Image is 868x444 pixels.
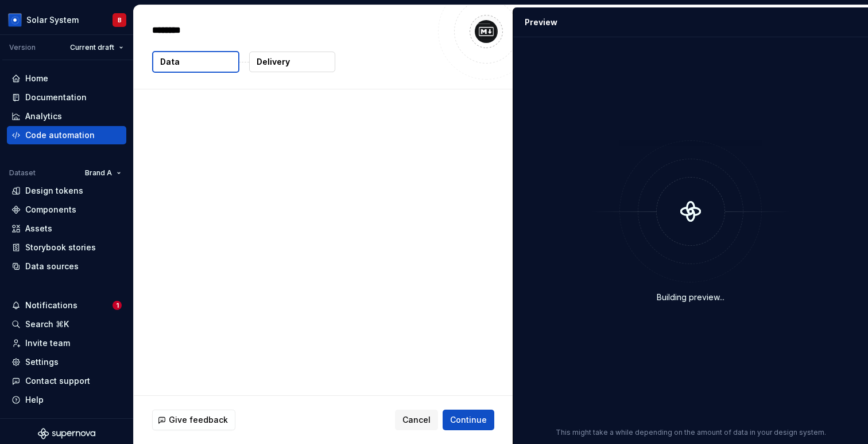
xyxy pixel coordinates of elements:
img: 049812b6-2877-400d-9dc9-987621144c16.png [8,13,22,27]
span: 1 [113,301,122,310]
button: Cancel [395,410,438,430]
a: Assets [7,219,126,238]
div: Dataset [9,168,36,178]
span: Give feedback [169,414,228,426]
button: Brand A [80,165,126,181]
div: Design tokens [25,185,83,197]
button: Solar SystemB [2,7,131,32]
button: Search ⌘K [7,315,126,333]
div: Solar System [26,14,79,26]
div: Settings [25,356,59,368]
a: Invite team [7,334,126,352]
div: B [118,15,122,25]
div: Assets [25,223,52,234]
button: Help [7,391,126,409]
a: Storybook stories [7,238,126,257]
span: Continue [450,414,487,426]
div: Notifications [25,300,77,311]
button: Delivery [249,52,335,72]
a: Analytics [7,107,126,125]
div: Documentation [25,92,87,103]
span: Brand A [85,168,112,178]
div: Contact support [25,375,90,387]
div: Data sources [25,261,79,272]
div: Code automation [25,129,95,141]
div: Preview [525,17,557,28]
div: Building preview... [657,292,724,303]
span: Current draft [70,43,114,52]
div: Search ⌘K [25,319,69,330]
a: Data sources [7,257,126,276]
button: Current draft [65,40,129,56]
a: Components [7,201,126,219]
button: Data [152,51,239,73]
div: Home [25,73,48,84]
div: Storybook stories [25,242,96,253]
div: Invite team [25,337,70,349]
svg: Supernova Logo [38,428,95,439]
button: Continue [443,410,494,430]
span: Cancel [402,414,431,426]
a: Home [7,69,126,88]
div: Components [25,204,76,215]
a: Settings [7,353,126,371]
p: Data [160,56,180,68]
a: Code automation [7,126,126,144]
div: Version [9,43,36,52]
button: Notifications1 [7,296,126,315]
p: Delivery [257,56,290,68]
div: Analytics [25,111,62,122]
a: Documentation [7,88,126,107]
button: Give feedback [152,410,235,430]
p: This might take a while depending on the amount of data in your design system. [556,428,826,437]
a: Design tokens [7,182,126,200]
button: Contact support [7,372,126,390]
div: Help [25,394,44,406]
